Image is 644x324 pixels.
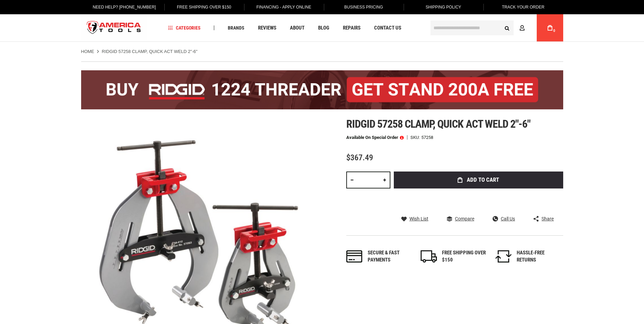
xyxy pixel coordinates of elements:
[455,216,474,221] span: Compare
[168,25,201,30] span: Categories
[442,249,486,264] div: FREE SHIPPING OVER $150
[258,25,276,31] span: Reviews
[290,25,305,31] span: About
[340,23,364,33] a: Repairs
[287,23,308,33] a: About
[255,23,279,33] a: Reviews
[421,250,437,263] img: shipping
[447,216,474,222] a: Compare
[102,49,198,54] strong: RIDGID 57258 CLAMP, QUICK ACT WELD 2"-6"
[225,23,247,33] a: Brands
[81,15,147,41] a: store logo
[346,250,363,263] img: payments
[553,29,555,33] span: 0
[426,5,461,10] span: Shipping Policy
[392,191,565,210] iframe: Secure express checkout frame
[493,216,515,222] a: Call Us
[81,49,94,55] a: Home
[541,216,554,221] span: Share
[495,250,512,263] img: returns
[81,70,563,109] img: BOGO: Buy the RIDGID® 1224 Threader (26092), get the 92467 200A Stand FREE!
[165,23,204,33] a: Categories
[318,25,329,31] span: Blog
[501,216,515,221] span: Call Us
[544,14,556,41] a: 0
[410,135,421,140] strong: SKU
[315,23,332,33] a: Blog
[401,216,428,222] a: Wish List
[421,135,433,140] div: 57258
[371,23,404,33] a: Contact Us
[517,249,561,264] div: HASSLE-FREE RETURNS
[346,135,404,140] p: Available on Special Order
[81,15,147,41] img: America Tools
[343,25,361,31] span: Repairs
[346,153,373,162] span: $367.49
[409,216,428,221] span: Wish List
[394,172,563,188] button: Add to Cart
[467,177,499,183] span: Add to Cart
[374,25,401,31] span: Contact Us
[346,118,531,130] span: Ridgid 57258 clamp, quick act weld 2"-6"
[501,21,514,34] button: Search
[228,25,244,30] span: Brands
[368,249,412,264] div: Secure & fast payments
